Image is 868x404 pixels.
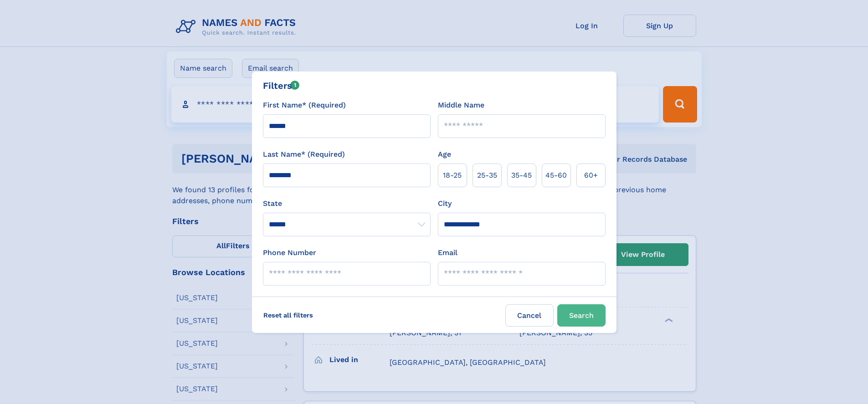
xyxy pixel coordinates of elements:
span: 18‑25 [443,170,462,181]
span: 35‑45 [511,170,532,181]
label: Email [438,247,457,258]
label: Phone Number [263,247,316,258]
div: Filters [263,79,300,92]
label: City [438,198,452,209]
span: 60+ [584,170,598,181]
label: Reset all filters [257,304,319,326]
span: 45‑60 [545,170,567,181]
label: State [263,198,431,209]
span: 25‑35 [477,170,497,181]
label: Age [438,149,451,160]
label: Middle Name [438,100,484,111]
label: Last Name* (Required) [263,149,345,160]
label: First Name* (Required) [263,100,346,111]
label: Cancel [505,304,554,327]
button: Search [557,304,606,327]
